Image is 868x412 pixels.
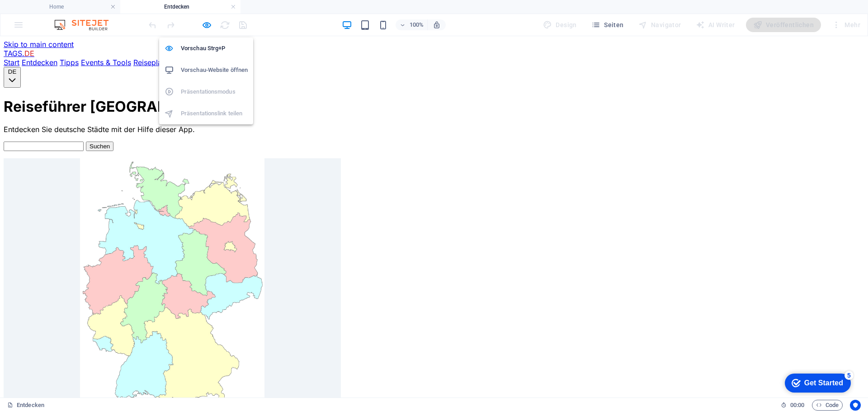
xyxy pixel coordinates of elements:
button: Suchen [86,105,113,115]
div: Get Started 5 items remaining, 0% complete [7,5,73,24]
a: Klick, um Auswahl aufzuheben. Doppelklick öffnet Seitenverwaltung [7,400,44,411]
p: Entdecken Sie deutsche Städte mit der Hilfe dieser App. [4,89,864,98]
a: Tipps [60,22,79,31]
a: Blog [175,22,190,31]
button: Seiten [588,18,627,32]
h4: Entdecken [120,2,241,12]
span: DE [8,32,17,39]
button: DE [4,31,21,52]
h6: 100% [409,19,424,30]
a: Events & Tools [81,22,131,31]
h6: Vorschau-Website öffnen [181,65,248,76]
div: Get Started [27,10,66,18]
span: : [797,402,798,408]
i: Bei Größenänderung Zoomstufe automatisch an das gewählte Gerät anpassen. [433,21,441,29]
span: 00 00 [790,400,804,411]
img: Karte von Deutschland [4,122,341,375]
h1: Reiseführer [GEOGRAPHIC_DATA] [4,62,864,79]
div: 5 [67,2,76,11]
a: Start [4,22,19,31]
h6: Session-Zeit [781,400,805,411]
span: DE [24,13,34,22]
span: Code [816,400,839,411]
a: TAGS.DE [4,13,34,22]
a: Skip to main content [4,4,74,13]
span: Seiten [591,20,624,29]
button: 100% [396,19,428,30]
button: Usercentrics [850,400,861,411]
h6: Vorschau Strg+P [181,43,248,54]
a: Reiseplaner [133,22,173,31]
div: Design (Strg+Alt+Y) [539,18,580,32]
img: Editor Logo [52,19,120,30]
a: Entdecken [22,22,57,31]
button: Code [812,400,843,411]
